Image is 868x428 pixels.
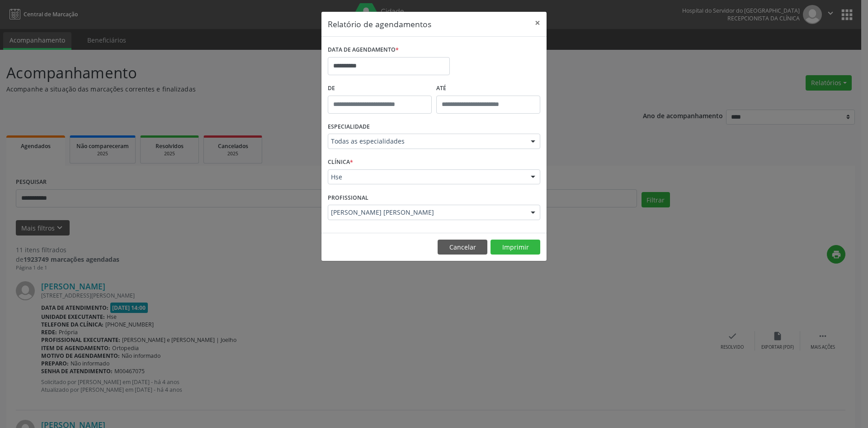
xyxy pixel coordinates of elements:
[438,240,487,255] button: Cancelar
[528,12,547,34] button: Close
[436,82,540,96] label: ATÉ
[328,43,399,57] label: DATA DE AGENDAMENTO
[328,155,353,169] label: CLÍNICA
[328,82,432,96] label: De
[328,18,431,30] h5: Relatório de agendamentos
[331,173,522,182] span: Hse
[491,240,540,255] button: Imprimir
[331,208,522,217] span: [PERSON_NAME] [PERSON_NAME]
[328,191,368,205] label: PROFISSIONAL
[331,137,522,146] span: Todas as especialidades
[328,120,370,134] label: ESPECIALIDADE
